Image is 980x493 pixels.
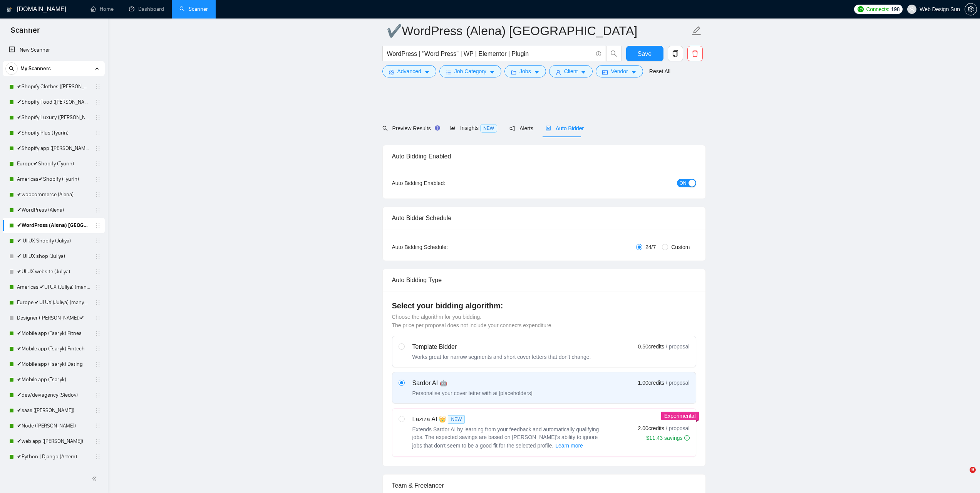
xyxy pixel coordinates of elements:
span: Client [564,67,578,76]
div: Works great for narrow segments and short cover letters that don't change. [412,353,591,361]
span: copy [668,50,683,57]
img: upwork-logo.png [858,6,864,12]
div: Auto Bidding Enabled [392,145,696,167]
a: homeHome [90,6,114,12]
span: Jobs [519,67,531,76]
a: ✔UI UX website (Juliya) [17,264,90,279]
span: edit [692,26,702,36]
span: holder [95,377,101,383]
span: robot [546,126,551,131]
a: Americas ✔UI UX (Juliya) (many posts) [17,279,90,295]
span: caret-down [489,69,495,75]
span: Job Category [454,67,486,76]
span: info-circle [684,435,690,441]
span: 👑 [439,415,446,424]
span: Connects: [866,5,889,13]
span: Choose the algorithm for you bidding. The price per proposal does not include your connects expen... [392,314,553,328]
span: holder [95,300,101,306]
span: Vendor [611,67,628,76]
button: Laziza AI NEWExtends Sardor AI by learning from your feedback and automatically qualifying jobs. ... [555,441,583,450]
span: search [6,66,17,71]
a: searchScanner [179,6,208,12]
span: Custom [668,243,693,251]
span: NEW [480,124,497,133]
a: Americas✔Shopify (Tyurin) [17,172,90,187]
span: user [909,7,915,12]
span: Preview Results [382,125,438,131]
a: ✔WordPress (Alena) [GEOGRAPHIC_DATA] [17,218,90,233]
a: ✔WordPress (Alena) [17,202,90,218]
a: ✔des/dev/agency (Siedov) [17,387,90,403]
a: ✔Mobile app (Tsaryk) [17,372,90,387]
button: barsJob Categorycaret-down [439,65,501,77]
span: caret-down [424,69,430,75]
a: Europe ✔UI UX (Juliya) (many posts) [17,295,90,310]
a: ✔woocommerce (Alena) [17,187,90,202]
div: Auto Bidding Schedule: [392,243,493,251]
div: Auto Bidder Schedule [392,207,696,229]
iframe: To enrich screen reader interactions, please activate Accessibility in Grammarly extension settings [954,467,972,485]
span: holder [95,238,101,244]
span: holder [95,99,101,105]
span: caret-down [631,69,637,75]
button: idcardVendorcaret-down [596,65,643,77]
input: Search Freelance Jobs... [387,49,593,59]
a: ✔ UI UX Shopify (Juliya) [17,233,90,249]
div: $11.43 savings [646,434,689,442]
span: holder [95,284,101,290]
button: setting [965,3,977,15]
span: info-circle [596,51,601,56]
a: ✔web app ([PERSON_NAME]) [17,434,90,449]
span: holder [95,114,101,121]
span: 198 [891,5,900,13]
span: holder [95,454,101,460]
a: Reset All [649,67,670,76]
span: Learn more [555,441,583,450]
li: New Scanner [3,42,105,58]
span: holder [95,176,101,182]
span: My Scanners [20,61,51,76]
span: holder [95,407,101,414]
button: folderJobscaret-down [504,65,546,77]
span: 2.00 credits [638,424,664,432]
span: holder [95,145,101,151]
span: caret-down [534,69,539,75]
span: Experimental [664,413,696,419]
div: Template Bidder [412,342,591,352]
button: search [606,46,622,61]
span: Scanner [5,25,46,41]
h4: Select your bidding algorithm: [392,300,696,311]
div: Personalise your cover letter with ai [placeholders] [412,389,533,397]
span: 0.50 credits [638,342,664,351]
span: holder [95,222,101,229]
a: ✔Python | Django (Artem) [17,449,90,464]
button: copy [668,46,683,61]
span: 24/7 [642,243,659,251]
span: caret-down [581,69,586,75]
span: bars [446,69,451,75]
span: holder [95,315,101,321]
span: search [606,50,621,57]
div: Laziza AI [412,415,605,424]
a: dashboardDashboard [129,6,164,12]
span: search [382,126,388,131]
span: Insights [450,125,497,131]
a: Designer ([PERSON_NAME])✔ [17,310,90,326]
div: Auto Bidding Enabled: [392,179,493,187]
a: ✔saas ([PERSON_NAME]) [17,403,90,418]
button: settingAdvancedcaret-down [382,65,436,77]
span: Save [638,49,652,59]
div: Sardor AI 🤖 [412,379,533,388]
span: holder [95,253,101,259]
input: Scanner name... [387,21,690,40]
span: setting [389,69,394,75]
span: delete [688,50,702,57]
button: delete [687,46,703,61]
span: user [556,69,561,75]
span: / proposal [666,379,689,387]
div: Tooltip anchor [434,125,441,131]
span: notification [509,126,515,131]
a: setting [965,6,977,12]
span: holder [95,438,101,444]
